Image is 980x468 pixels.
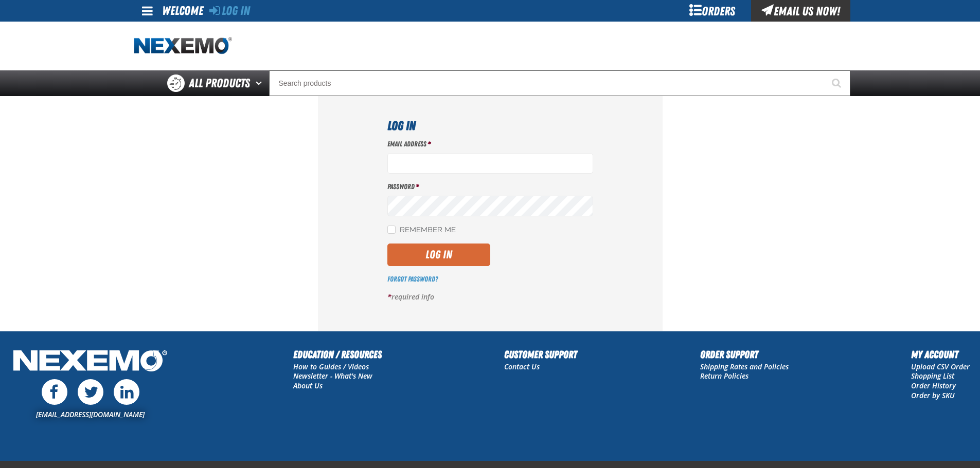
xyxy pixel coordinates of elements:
[387,226,396,234] input: Remember Me
[387,182,593,192] label: Password
[911,390,955,400] a: Order by SKU
[911,347,970,362] h2: My Account
[36,409,145,419] a: [EMAIL_ADDRESS][DOMAIN_NAME]
[387,244,490,266] button: Log In
[387,226,456,235] label: Remember Me
[700,371,749,381] a: Return Policies
[504,347,577,362] h2: Customer Support
[911,371,954,381] a: Shopping List
[387,139,593,149] label: Email Address
[252,70,269,96] button: Open All Products pages
[293,381,323,390] a: About Us
[387,275,438,283] a: Forgot Password?
[911,381,956,390] a: Order History
[134,37,232,55] img: Nexemo logo
[387,117,593,135] h1: Log In
[700,362,789,371] a: Shipping Rates and Policies
[10,347,170,377] img: Nexemo Logo
[700,347,789,362] h2: Order Support
[293,347,382,362] h2: Education / Resources
[293,362,369,371] a: How to Guides / Videos
[911,362,970,371] a: Upload CSV Order
[293,371,372,381] a: Newsletter - What's New
[504,362,540,371] a: Contact Us
[387,292,593,302] p: required info
[825,70,850,96] button: Start Searching
[134,37,232,55] a: Home
[189,74,250,92] span: All Products
[209,4,250,18] a: Log In
[269,70,850,96] input: Search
